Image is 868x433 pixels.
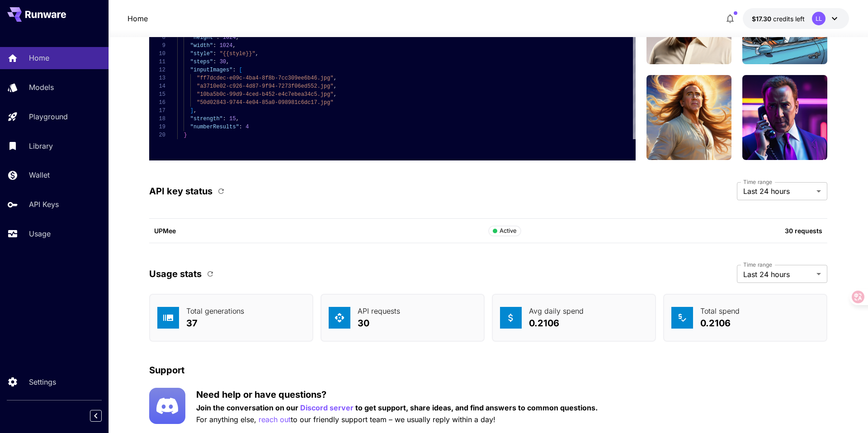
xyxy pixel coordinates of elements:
p: 0.2106 [700,316,740,330]
div: LL [812,12,826,25]
p: API key status [149,184,212,198]
div: 16 [149,99,165,107]
p: 0.2106 [529,316,584,330]
span: "50d02843-9744-4e04-85a0-098981c6dc17.jpg" [197,99,333,106]
p: For anything else, to our friendly support team – we usually reply within a day! [196,414,598,425]
div: Active [493,226,517,235]
span: [ [239,67,242,73]
label: Time range [743,178,772,186]
span: : [213,59,216,65]
div: 8 [149,33,165,42]
span: Last 24 hours [743,186,813,197]
span: , [334,91,337,98]
span: "numberResults" [190,124,239,130]
div: 17 [149,107,165,115]
span: "strength" [190,116,223,122]
img: closeup man rwre on the phone, wearing a suit [742,75,827,160]
p: Usage stats [149,267,202,281]
p: 30 requests [622,226,822,235]
p: API requests [358,306,400,316]
span: , [226,59,229,65]
button: $17.29864LL [743,8,849,29]
span: , [193,108,197,114]
span: : [223,116,226,122]
span: "a3710e02-c926-4d87-9f94-7273f06ed552.jpg" [197,83,333,89]
span: , [236,116,239,122]
img: man rwre long hair, enjoying sun and wind` - Style: `Fantasy art [646,75,731,160]
p: Total spend [700,306,740,316]
span: "height" [190,34,217,41]
div: 10 [149,50,165,58]
span: Last 24 hours [743,269,813,280]
p: Support [149,363,184,377]
div: 13 [149,74,165,82]
div: 14 [149,82,165,90]
span: "width" [190,42,213,49]
span: : [232,67,236,73]
span: } [184,132,187,138]
span: , [255,51,259,57]
span: 1024 [220,42,233,49]
span: "inputImages" [190,67,233,73]
span: : [213,51,216,57]
div: 20 [149,131,165,139]
p: Avg daily spend [529,306,584,316]
button: Collapse sidebar [90,410,102,422]
div: 18 [149,115,165,123]
button: reach out [259,414,291,425]
div: 11 [149,58,165,66]
a: Home [127,13,148,24]
div: 19 [149,123,165,131]
span: "style" [190,51,213,57]
span: , [334,83,337,89]
div: 9 [149,42,165,50]
span: : [239,124,242,130]
p: Library [29,141,53,151]
span: "10ba5b0c-99d9-4ced-b452-e4c7ebea34c5.jpg" [197,91,333,98]
p: Home [29,52,49,63]
label: Time range [743,261,772,268]
p: API Keys [29,199,59,210]
div: $17.29864 [752,14,805,24]
span: , [236,34,239,41]
div: 15 [149,90,165,99]
nav: breadcrumb [127,13,148,24]
p: Wallet [29,169,50,180]
span: ] [190,108,193,114]
span: 4 [245,124,249,130]
p: Settings [29,377,56,387]
p: Total generations [186,306,244,316]
span: "{{style}}" [220,51,255,57]
p: Playground [29,111,68,122]
span: 1024 [223,34,236,41]
div: Collapse sidebar [97,408,108,424]
p: Models [29,82,54,93]
p: 30 [358,316,400,330]
p: UPMee [154,226,488,235]
p: Usage [29,228,51,239]
span: , [334,75,337,81]
div: 12 [149,66,165,74]
span: 15 [229,116,236,122]
span: 30 [220,59,226,65]
span: credits left [773,15,805,23]
span: : [216,34,219,41]
span: : [213,42,216,49]
p: Need help or have questions? [196,388,598,401]
span: $17.30 [752,15,773,23]
span: "ff7dcdec-e09c-4ba4-8f8b-7cc309ee6b46.jpg" [197,75,333,81]
span: , [232,42,236,49]
p: Join the conversation on our to get support, share ideas, and find answers to common questions. [196,402,598,414]
p: 37 [186,316,244,330]
span: "steps" [190,59,213,65]
button: Discord server [300,402,354,414]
